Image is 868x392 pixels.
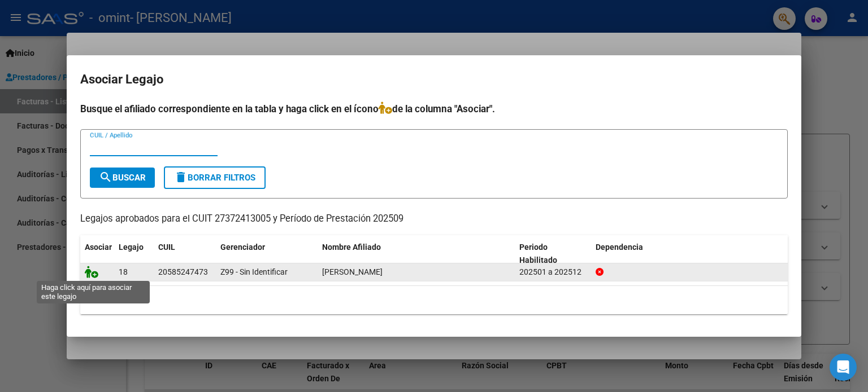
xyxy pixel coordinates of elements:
span: Dependencia [596,243,643,252]
span: GONZALEZ MARTIN [322,267,383,276]
span: Borrar Filtros [174,173,255,183]
mat-icon: search [99,170,112,184]
div: 1 registros [80,286,788,314]
datatable-header-cell: Asociar [80,235,114,272]
button: Borrar Filtros [164,166,266,189]
datatable-header-cell: Legajo [114,235,154,272]
datatable-header-cell: Periodo Habilitado [515,235,591,272]
h2: Asociar Legajo [80,69,788,90]
span: Legajo [119,243,144,252]
datatable-header-cell: Nombre Afiliado [318,235,515,272]
span: CUIL [158,243,175,252]
div: Open Intercom Messenger [830,354,857,381]
button: Buscar [90,168,155,188]
datatable-header-cell: Gerenciador [216,235,318,272]
span: Asociar [85,243,112,252]
span: Nombre Afiliado [322,243,381,252]
span: Gerenciador [220,243,265,252]
div: 202501 a 202512 [519,266,587,279]
h4: Busque el afiliado correspondiente en la tabla y haga click en el ícono de la columna "Asociar". [80,102,788,116]
span: Buscar [99,173,146,183]
span: 18 [119,267,128,276]
span: Periodo Habilitado [519,243,557,265]
span: Z99 - Sin Identificar [220,267,288,276]
div: 20585247473 [158,266,208,279]
p: Legajos aprobados para el CUIT 27372413005 y Período de Prestación 202509 [80,212,788,226]
mat-icon: delete [174,170,188,184]
datatable-header-cell: Dependencia [591,235,788,272]
datatable-header-cell: CUIL [154,235,216,272]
